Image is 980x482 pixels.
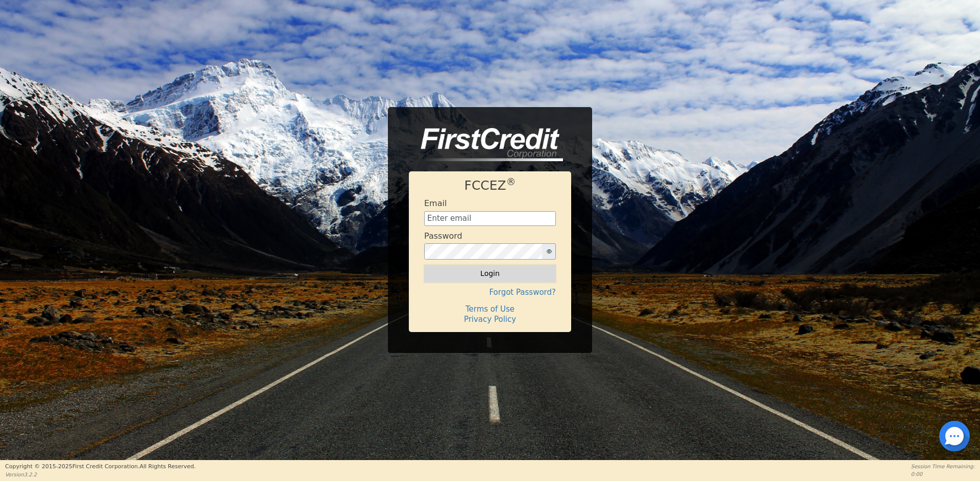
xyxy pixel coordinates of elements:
[424,178,556,193] h1: FCCEZ
[911,463,975,470] p: Session Time Remaining:
[424,305,556,314] h4: Terms of Use
[424,211,556,226] input: Enter email
[139,463,195,470] span: All Rights Reserved.
[5,463,195,471] p: Copyright © 2015- 2025 First Credit Corporation.
[409,128,563,162] img: logo-CMu_cnol.png
[424,243,543,260] input: password
[424,265,556,282] button: Login
[424,198,447,208] h4: Email
[911,470,975,478] p: 0:00
[424,315,556,324] h4: Privacy Policy
[506,176,516,187] sup: ®
[424,288,556,297] h4: Forgot Password?
[424,231,462,241] h4: Password
[5,471,195,478] p: Version 3.2.2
